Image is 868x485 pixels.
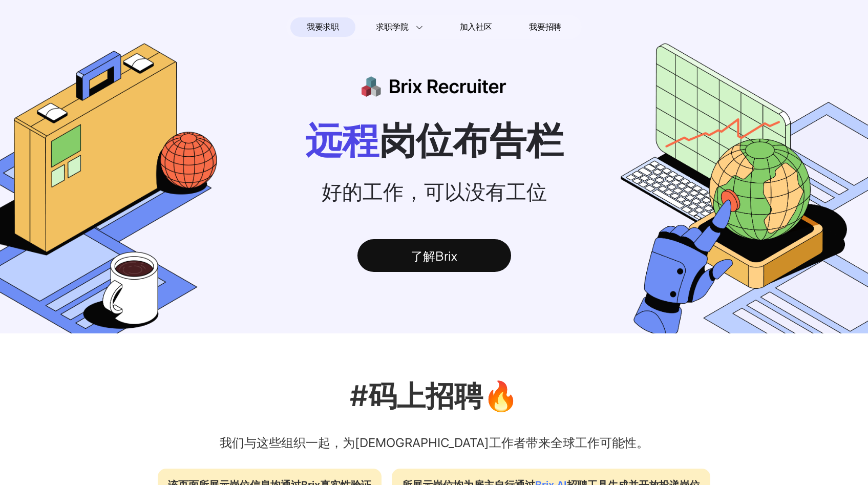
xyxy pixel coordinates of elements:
[307,19,339,35] span: 我要求职
[460,19,492,35] span: 加入社区
[529,21,561,33] span: 我要招聘
[305,118,379,162] span: 远程
[357,239,511,272] div: 了解Brix
[376,21,408,33] span: 求职学院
